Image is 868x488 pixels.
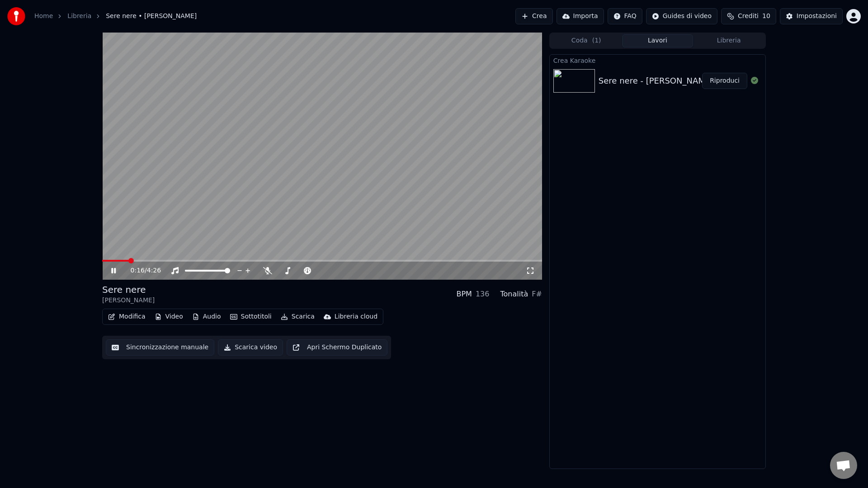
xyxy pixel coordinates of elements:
[7,7,25,25] img: youka
[500,289,528,300] div: Tonalità
[34,12,197,21] nav: breadcrumb
[476,289,490,300] div: 136
[104,310,149,323] button: Modifica
[102,296,155,305] div: [PERSON_NAME]
[189,310,225,323] button: Audio
[106,339,214,356] button: Sincronizzazione manuale
[34,12,53,21] a: Home
[287,339,387,356] button: Apri Schermo Duplicato
[646,8,717,24] button: Guides di video
[830,452,857,479] div: Aprire la chat
[780,8,843,24] button: Impostazioni
[147,266,161,275] span: 4:26
[797,12,837,21] div: Impostazioni
[277,310,318,323] button: Scarica
[557,8,604,24] button: Importa
[456,289,472,300] div: BPM
[599,75,713,87] div: Sere nere - [PERSON_NAME]
[131,266,152,275] div: /
[218,339,283,356] button: Scarica video
[335,312,377,321] div: Libreria cloud
[151,310,187,323] button: Video
[550,55,765,66] div: Crea Karaoke
[551,34,622,47] button: Coda
[608,8,642,24] button: FAQ
[622,34,693,47] button: Lavori
[702,73,747,89] button: Riproduci
[721,8,776,24] button: Crediti10
[106,12,197,21] span: Sere nere • [PERSON_NAME]
[102,283,155,296] div: Sere nere
[67,12,91,21] a: Libreria
[226,310,275,323] button: Sottotitoli
[693,34,764,47] button: Libreria
[738,12,759,21] span: Crediti
[532,289,542,300] div: F#
[762,12,770,21] span: 10
[515,8,552,24] button: Crea
[592,36,601,45] span: ( 1 )
[131,266,145,275] span: 0:16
